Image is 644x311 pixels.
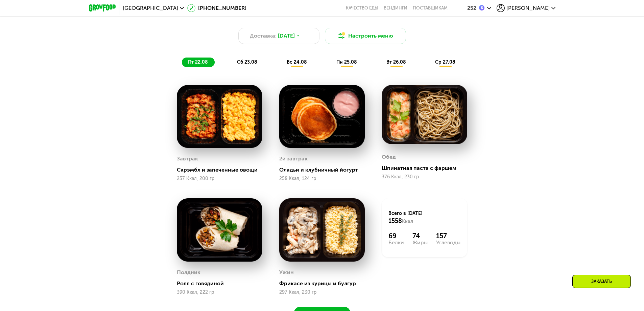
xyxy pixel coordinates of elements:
div: Шпинатная паста с фаршем [382,165,473,172]
div: Оладьи и клубничный йогурт [279,166,370,173]
span: Доставка: [250,32,277,40]
div: 258 Ккал, 124 гр [279,176,365,181]
div: 157 [436,232,460,240]
button: Настроить меню [325,28,406,44]
span: сб 23.08 [237,59,257,65]
div: 69 [388,232,404,240]
div: Ужин [279,267,294,277]
span: вт 26.08 [386,59,406,65]
span: 1558 [388,217,402,225]
span: ср 27.08 [435,59,455,65]
div: Всего в [DATE] [388,210,460,225]
div: поставщикам [413,5,448,11]
div: Жиры [412,240,428,245]
div: Скрэмбл и запеченные овощи [177,166,268,173]
a: [PHONE_NUMBER] [187,4,246,12]
span: пт 22.08 [188,59,208,65]
span: Ккал [402,219,413,224]
span: пн 25.08 [336,59,357,65]
div: 376 Ккал, 230 гр [382,174,467,180]
div: 252 [467,5,476,11]
span: [PERSON_NAME] [506,5,550,11]
a: Вендинги [384,5,407,11]
div: Полдник [177,267,200,277]
div: Углеводы [436,240,460,245]
div: 390 Ккал, 222 гр [177,290,262,295]
div: 2й завтрак [279,154,308,164]
div: Обед [382,152,396,162]
div: 74 [412,232,428,240]
span: вс 24.08 [287,59,307,65]
div: Фрикасе из курицы и булгур [279,280,370,287]
div: Белки [388,240,404,245]
div: Заказать [572,275,631,288]
div: 237 Ккал, 200 гр [177,176,262,181]
a: Качество еды [346,5,378,11]
span: [DATE] [278,32,295,40]
span: [GEOGRAPHIC_DATA] [123,5,178,11]
div: 297 Ккал, 230 гр [279,290,365,295]
div: Ролл с говядиной [177,280,268,287]
div: Завтрак [177,154,198,164]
